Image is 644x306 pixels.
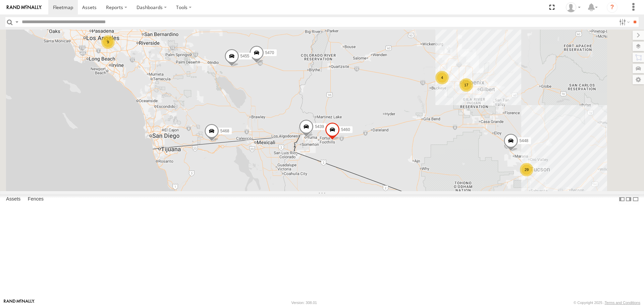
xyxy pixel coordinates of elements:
[7,5,42,10] img: rand-logo.svg
[520,163,533,176] div: 29
[14,17,19,27] label: Search Query
[4,299,35,306] a: Visit our Website
[616,17,631,27] label: Search Filter Options
[435,71,449,84] div: 4
[460,78,473,92] div: 17
[633,75,644,84] label: Map Settings
[563,2,583,12] div: Edward Espinoza
[619,194,625,204] label: Dock Summary Table to the Left
[240,54,250,58] span: 5455
[341,128,350,132] span: 5460
[291,301,317,305] div: Version: 308.01
[632,194,639,204] label: Hide Summary Table
[220,129,229,133] span: 5468
[101,35,115,49] div: 9
[520,138,529,143] span: 5448
[265,50,274,55] span: 5470
[605,301,640,305] a: Terms and Conditions
[24,195,47,204] label: Fences
[315,124,324,129] span: 5439
[574,301,640,305] div: © Copyright 2025 -
[607,2,618,13] i: ?
[625,194,632,204] label: Dock Summary Table to the Right
[3,195,24,204] label: Assets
